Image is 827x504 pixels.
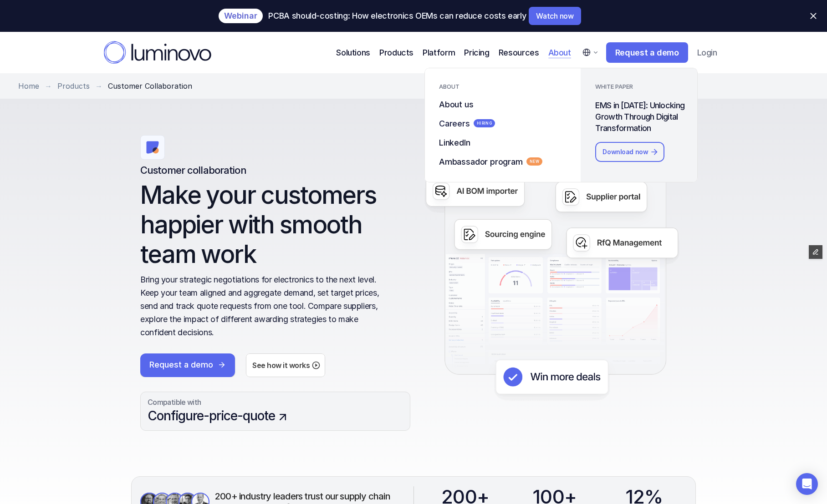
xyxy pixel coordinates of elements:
[530,159,539,164] p: NEW
[606,42,688,63] a: Request a demo
[423,46,455,59] p: Platform
[149,360,213,370] p: Request a demo
[45,82,52,90] span: →
[108,82,192,90] span: Customer Collaboration
[809,245,822,259] button: Edit Framer Content
[697,48,717,58] p: Login
[252,361,310,370] p: See how it works
[148,397,201,407] p: Compatible with
[140,181,410,269] h1: Make your customers happier with smooth team work
[148,407,275,425] p: Configure-price-quote
[464,46,489,59] a: Pricing
[268,11,526,20] p: PCBA should-costing: How electronics OEMs can reduce costs early
[417,135,687,405] img: Luminovo customer collaboration
[336,46,370,59] p: Solutions
[596,99,698,134] p: EMS in [DATE]: Unlocking Growth Through Digital Transformation
[379,46,413,59] p: Products
[477,121,492,126] p: HIRING
[224,12,257,20] p: Webinar
[140,353,235,377] a: Request a demo
[439,155,575,167] a: Ambassador programNEW
[691,43,723,62] a: Login
[548,46,571,59] p: About
[439,155,523,167] p: Ambassador program
[18,82,39,90] a: Home
[57,82,90,90] a: Products
[140,164,246,176] h6: Customer collaboration
[439,82,485,91] p: ABOUT
[439,117,470,129] p: Careers
[596,142,665,162] a: Download now
[536,12,573,20] p: Watch now
[439,98,474,110] p: About us
[439,117,575,129] a: CareersHIRING
[796,473,818,495] div: Open Intercom Messenger
[148,407,289,425] a: Configure-price-quote
[439,98,575,110] a: About us
[529,7,581,25] a: Watch now
[95,82,102,90] span: →
[499,46,539,59] p: Resources
[615,48,679,58] p: Request a demo
[140,273,383,339] p: Bring your strategic negotiations for electronics to the next level. Keep your team aligned and a...
[603,148,648,156] p: Download now
[439,136,575,148] a: LinkedIn
[18,82,192,90] nav: Breadcrumb
[596,82,698,91] p: WHITE PAPER
[439,136,470,148] p: LinkedIn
